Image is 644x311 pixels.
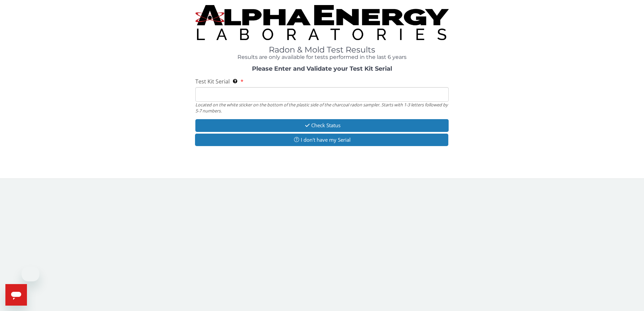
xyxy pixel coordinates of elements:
[195,45,449,54] h1: Radon & Mold Test Results
[22,267,39,281] iframe: Message from company
[252,65,392,72] strong: Please Enter and Validate your Test Kit Serial
[195,5,449,40] img: TightCrop.jpg
[195,78,230,85] span: Test Kit Serial
[195,119,449,132] button: Check Status
[195,102,449,114] div: Located on the white sticker on the bottom of the plastic side of the charcoal radon sampler. Sta...
[195,54,449,60] h4: Results are only available for tests performed in the last 6 years
[195,134,449,146] button: I don't have my Serial
[5,284,27,306] iframe: Button to launch messaging window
